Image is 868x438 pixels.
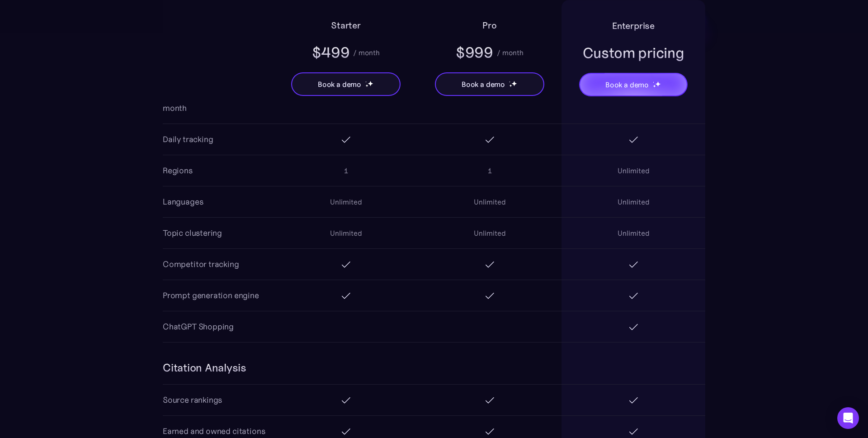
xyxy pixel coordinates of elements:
div: Regions [163,164,193,177]
img: star [653,81,654,83]
div: Unlimited [618,228,650,238]
div: Book a demo [605,79,649,90]
div: Topic clustering [163,227,222,239]
div: Daily tracking [163,133,213,146]
div: Unlimited [330,196,362,207]
a: Book a demostarstarstar [291,72,401,96]
div: Open Intercom Messenger [837,407,859,429]
div: $499 [312,43,350,62]
h2: Pro [482,18,496,33]
div: Source rankings [163,394,222,406]
div: 1 [488,165,492,176]
img: star [509,81,510,82]
div: 1 [344,165,348,176]
div: Unlimited [474,228,506,238]
div: Prompt generation engine [163,289,259,302]
img: star [509,84,512,87]
h2: Starter [331,18,361,33]
img: star [655,81,661,87]
div: Book a demo [462,79,505,90]
img: star [511,81,517,86]
div: / month [497,47,524,58]
div: / month [353,47,380,58]
a: Book a demostarstarstar [435,72,544,96]
div: Languages [163,195,203,208]
h3: Citation Analysis [163,361,246,375]
div: Earned and owned citations [163,425,265,438]
div: Unlimited [618,165,650,176]
div: Unlimited [618,196,650,207]
img: star [365,81,367,82]
h2: Enterprise [612,19,655,33]
div: Competitor tracking [163,258,239,271]
div: Book a demo [318,79,361,90]
img: star [365,84,368,87]
div: Unlimited [474,196,506,207]
img: star [653,85,656,88]
img: star [368,81,373,86]
div: Unlimited [330,228,362,238]
div: ChatGPT Shopping [163,320,234,333]
div: $999 [456,43,493,62]
a: Book a demostarstarstar [579,73,688,96]
div: Custom pricing [583,43,684,63]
